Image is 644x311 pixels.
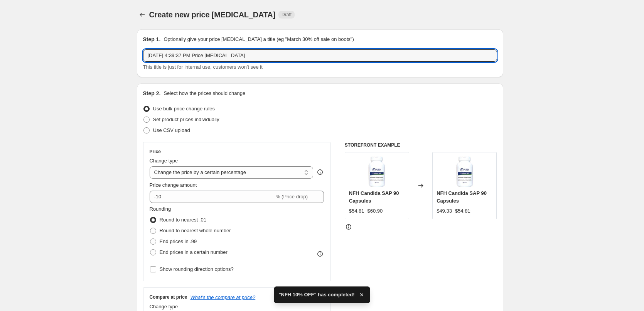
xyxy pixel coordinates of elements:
[153,106,215,112] span: Use bulk price change rules
[150,294,187,300] h3: Compare at price
[153,127,190,133] span: Use CSV upload
[278,291,354,299] span: "NFH 10% OFF" has completed!
[153,117,219,122] span: Set product prices individually
[160,266,234,272] span: Show rounding direction options?
[150,149,161,155] h3: Price
[349,207,364,215] div: $54.81
[160,249,228,255] span: End prices in a certain number
[160,238,197,244] span: End prices in .99
[316,168,324,176] div: help
[164,35,354,43] p: Optionally give your price [MEDICAL_DATA] a title (eg "March 30% off sale on boots")
[150,182,197,188] span: Price change amount
[437,190,487,204] span: NFH Candida SAP 90 Capsules
[143,64,263,70] span: This title is just for internal use, customers won't see it
[143,90,161,97] h2: Step 2.
[150,304,178,309] span: Change type
[164,90,245,97] p: Select how the prices should change
[449,156,480,187] img: NFH-Candida-SAP-90caps_80x.jpg
[345,142,497,148] h6: STOREFRONT EXAMPLE
[191,294,256,300] button: What's the compare at price?
[368,207,383,215] strike: $60.90
[361,156,392,187] img: NFH-Candida-SAP-90caps_80x.jpg
[437,207,452,215] div: $49.33
[455,207,470,215] strike: $54.81
[160,217,206,223] span: Round to nearest .01
[282,12,292,18] span: Draft
[150,158,178,164] span: Change type
[143,49,497,62] input: 30% off holiday sale
[160,228,231,233] span: Round to nearest whole number
[137,9,148,20] button: Price change jobs
[276,194,308,199] span: % (Price drop)
[143,35,161,43] h2: Step 1.
[150,191,274,203] input: -15
[149,10,276,19] span: Create new price [MEDICAL_DATA]
[349,190,399,204] span: NFH Candida SAP 90 Capsules
[150,206,171,212] span: Rounding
